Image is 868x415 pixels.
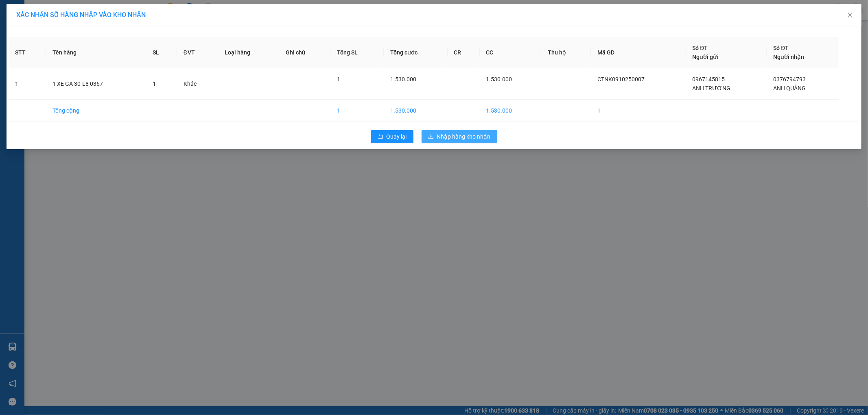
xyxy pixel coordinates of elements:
[448,37,480,68] th: CR
[371,130,413,143] button: rollbackQuay lại
[486,76,512,83] span: 1.530.000
[693,45,708,51] span: Số ĐT
[437,132,491,141] span: Nhập hàng kho nhận
[279,37,330,68] th: Ghi chú
[46,100,146,122] td: Tổng cộng
[177,68,218,100] td: Khác
[480,100,542,122] td: 1.530.000
[591,37,686,68] th: Mã GD
[177,37,218,68] th: ĐVT
[9,37,46,68] th: STT
[773,54,804,60] span: Người nhận
[46,37,146,68] th: Tên hàng
[330,37,384,68] th: Tổng SL
[773,85,806,91] span: ANH QUẢNG
[597,76,645,83] span: CTNK0910250007
[693,85,731,91] span: ANH TRƯỜNG
[330,100,384,122] td: 1
[428,134,434,140] span: download
[422,130,497,143] button: downloadNhập hàng kho nhận
[773,76,806,83] span: 0376794793
[591,100,686,122] td: 1
[16,11,146,19] span: XÁC NHẬN SỐ HÀNG NHẬP VÀO KHO NHẬN
[773,45,789,51] span: Số ĐT
[839,4,861,27] button: Close
[693,76,725,83] span: 0967145815
[541,37,591,68] th: Thu hộ
[378,134,383,140] span: rollback
[384,37,447,68] th: Tổng cước
[46,68,146,100] td: 1 XE GA 30-L8 0367
[9,68,46,100] td: 1
[337,76,340,83] span: 1
[218,37,279,68] th: Loại hàng
[390,76,416,83] span: 1.530.000
[693,54,719,60] span: Người gửi
[384,100,447,122] td: 1.530.000
[153,80,156,87] span: 1
[146,37,177,68] th: SL
[847,12,853,18] span: close
[480,37,542,68] th: CC
[387,132,407,141] span: Quay lại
